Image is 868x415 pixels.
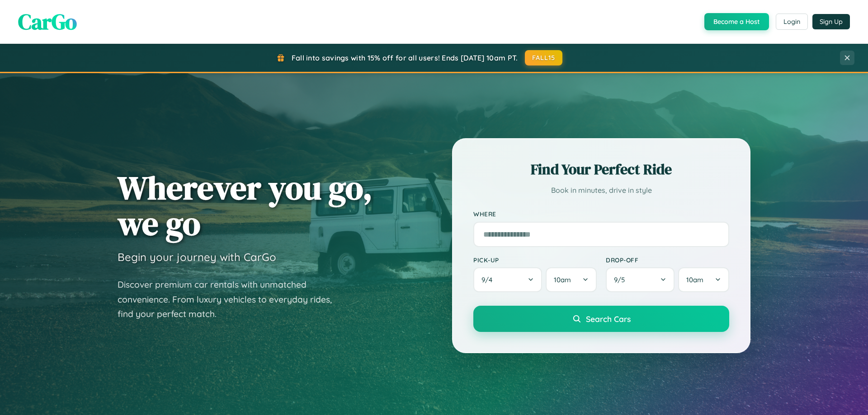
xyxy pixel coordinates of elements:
[473,159,729,179] h2: Find Your Perfect Ride
[606,267,675,292] button: 9/5
[473,184,729,197] p: Book in minutes, drive in style
[704,13,769,30] button: Become a Host
[614,275,629,284] span: 9 / 5
[525,50,563,65] button: FALL15
[118,250,276,264] h3: Begin your journey with CarGo
[481,275,497,284] span: 9 / 4
[292,53,518,62] span: Fall into savings with 15% off for all users! Ends [DATE] 10am PT.
[546,267,597,292] button: 10am
[118,277,344,322] p: Discover premium car rentals with unmatched convenience. From luxury vehicles to everyday rides, ...
[678,267,729,292] button: 10am
[473,210,729,218] label: Where
[554,275,571,284] span: 10am
[18,7,77,37] span: CarGo
[776,14,808,30] button: Login
[473,306,729,332] button: Search Cars
[606,256,729,264] label: Drop-off
[586,314,631,324] span: Search Cars
[812,14,850,29] button: Sign Up
[473,267,542,292] button: 9/4
[686,275,703,284] span: 10am
[473,256,597,264] label: Pick-up
[118,170,373,241] h1: Wherever you go, we go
